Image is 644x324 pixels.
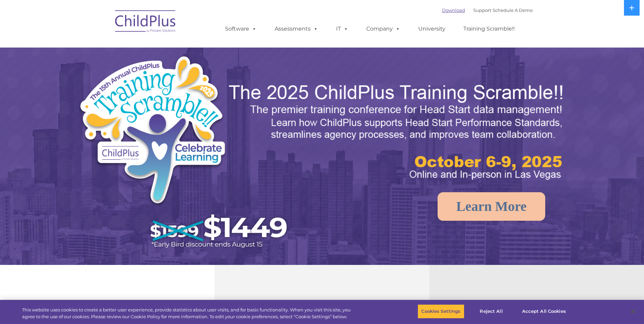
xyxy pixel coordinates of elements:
a: University [411,22,452,36]
button: Close [626,304,641,319]
a: Assessments [268,22,325,36]
button: Reject All [470,304,513,319]
a: Software [218,22,263,36]
button: Accept All Cookies [518,304,570,319]
div: This website uses cookies to create a better user experience, provide statistics about user visit... [22,307,354,320]
img: ChildPlus by Procare Solutions [112,5,180,39]
button: Cookies Settings [418,304,464,319]
a: Schedule A Demo [493,7,533,13]
font: | [442,7,533,13]
a: Support [473,7,491,13]
a: Download [442,7,465,13]
a: Company [360,22,407,36]
span: Phone number [94,73,123,78]
a: Training Scramble!! [457,22,521,36]
a: Learn More [438,192,545,221]
a: IT [329,22,355,36]
span: Last name [94,45,115,50]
